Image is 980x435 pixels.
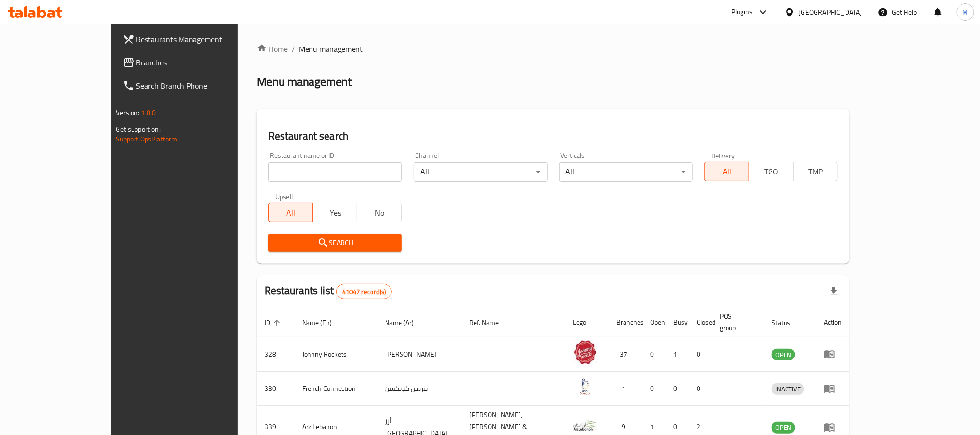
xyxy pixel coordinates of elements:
[136,80,267,92] span: Search Branch Phone
[666,337,689,372] td: 1
[385,317,426,328] span: Name (Ar)
[302,317,345,328] span: Name (En)
[704,162,749,181] button: All
[257,337,295,372] td: 328
[643,337,666,372] td: 0
[573,340,597,364] img: Johnny Rockets
[377,337,461,372] td: [PERSON_NAME]
[115,28,275,51] a: Restaurants Management
[357,203,402,222] button: No
[793,162,838,181] button: TMP
[295,337,378,372] td: Johnny Rockets
[312,203,357,222] button: Yes
[377,372,461,406] td: فرنش كونكشن
[666,308,689,337] th: Busy
[824,348,842,360] div: Menu
[824,421,842,433] div: Menu
[116,123,161,136] span: Get support on:
[772,422,795,434] div: OPEN
[711,152,735,159] label: Delivery
[731,6,753,18] div: Plugins
[273,206,310,220] span: All
[115,74,275,97] a: Search Branch Phone
[275,193,293,200] label: Upsell
[689,337,713,372] td: 0
[265,283,392,299] h2: Restaurants list
[565,308,609,337] th: Logo
[772,349,795,360] div: OPEN
[772,317,803,328] span: Status
[689,372,713,406] td: 0
[268,162,402,182] input: Search for restaurant name or ID..
[753,165,790,179] span: TGO
[772,349,795,360] span: OPEN
[299,43,363,55] span: Menu management
[772,383,804,395] div: INACTIVE
[257,372,295,406] td: 330
[257,74,352,90] h2: Menu management
[361,206,398,220] span: No
[115,51,275,74] a: Branches
[268,129,838,143] h2: Restaurant search
[963,7,968,17] span: M
[709,165,745,179] span: All
[257,43,850,55] nav: breadcrumb
[265,317,283,328] span: ID
[295,372,378,406] td: French Connection
[824,383,842,394] div: Menu
[141,107,156,119] span: 1.0.0
[116,133,178,145] a: Support.OpsPlatform
[276,237,394,249] span: Search
[822,280,846,303] div: Export file
[337,287,391,296] span: 41047 record(s)
[336,284,392,299] div: Total records count
[573,374,597,399] img: French Connection
[268,234,402,252] button: Search
[268,203,313,222] button: All
[772,384,804,395] span: INACTIVE
[116,107,140,119] span: Version:
[136,33,267,45] span: Restaurants Management
[643,308,666,337] th: Open
[798,165,834,179] span: TMP
[666,372,689,406] td: 0
[643,372,666,406] td: 0
[292,43,295,55] li: /
[816,308,849,337] th: Action
[414,162,547,182] div: All
[136,57,267,68] span: Branches
[609,372,643,406] td: 1
[559,162,693,182] div: All
[772,422,795,433] span: OPEN
[720,311,753,334] span: POS group
[689,308,713,337] th: Closed
[609,308,643,337] th: Branches
[749,162,794,181] button: TGO
[469,317,511,328] span: Ref. Name
[799,7,862,17] div: [GEOGRAPHIC_DATA]
[317,206,354,220] span: Yes
[609,337,643,372] td: 37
